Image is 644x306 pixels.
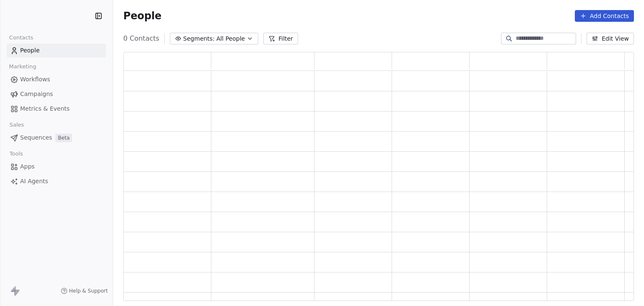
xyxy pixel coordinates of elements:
[5,31,37,44] span: Contacts
[587,33,634,44] button: Edit View
[7,87,106,101] a: Campaigns
[123,34,159,44] span: 0 Contacts
[20,75,50,84] span: Workflows
[69,288,108,294] span: Help & Support
[263,33,298,44] button: Filter
[183,34,215,43] span: Segments:
[20,90,53,99] span: Campaigns
[6,148,26,160] span: Tools
[7,44,106,57] a: People
[20,133,52,142] span: Sequences
[216,34,245,43] span: All People
[20,162,35,171] span: Apps
[6,119,28,131] span: Sales
[7,160,106,174] a: Apps
[7,131,106,145] a: SequencesBeta
[20,46,40,55] span: People
[61,288,108,294] a: Help & Support
[5,60,40,73] span: Marketing
[20,104,70,113] span: Metrics & Events
[20,177,48,186] span: AI Agents
[7,73,106,86] a: Workflows
[55,134,72,142] span: Beta
[7,174,106,188] a: AI Agents
[123,10,161,22] span: People
[575,10,634,22] button: Add Contacts
[7,102,106,116] a: Metrics & Events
